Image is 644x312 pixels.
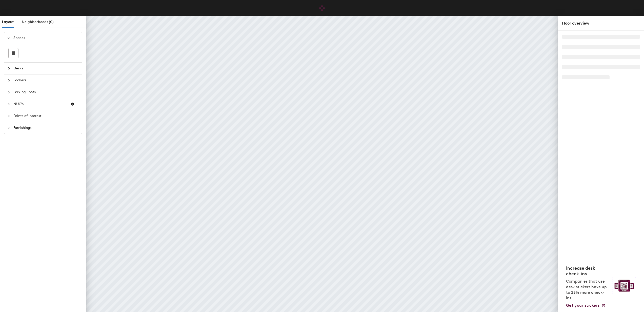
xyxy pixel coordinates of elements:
[613,277,636,294] img: Sticker logo
[566,279,610,301] p: Companies that use desk stickers have up to 25% more check-ins.
[7,79,10,82] span: collapsed
[13,32,79,44] span: Spaces
[566,303,599,308] span: Get your stickers
[7,103,10,106] span: collapsed
[13,63,79,74] span: Desks
[7,126,10,129] span: collapsed
[7,91,10,94] span: collapsed
[562,20,640,26] div: Floor overview
[13,74,79,86] span: Lockers
[13,110,79,122] span: Points of Interest
[566,265,610,277] h4: Increase desk check-ins
[13,98,67,110] span: NUC's
[13,86,79,98] span: Parking Spots
[7,36,10,40] span: expanded
[22,20,54,24] span: Neighborhoods (0)
[13,122,79,134] span: Furnishings
[566,303,606,308] a: Get your stickers
[2,20,14,24] span: Layout
[7,67,10,70] span: collapsed
[7,114,10,118] span: collapsed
